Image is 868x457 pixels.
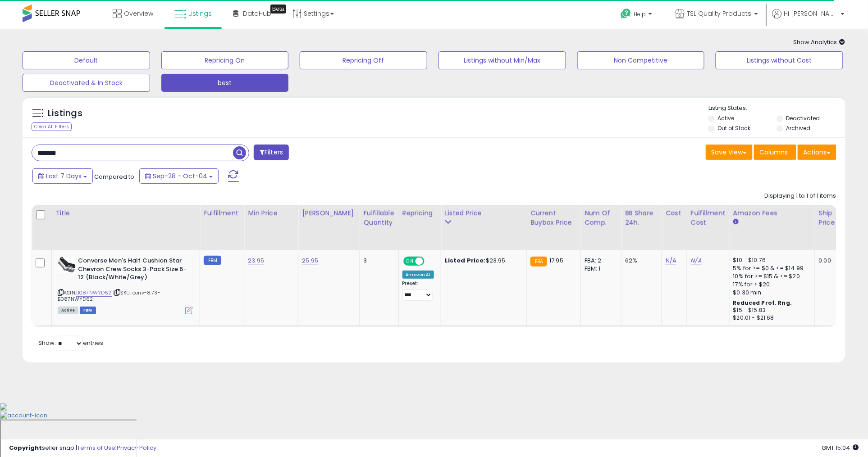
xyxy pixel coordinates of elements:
h5: Listings [48,107,82,120]
p: Listing States: [708,104,845,113]
div: Displaying 1 to 1 of 1 items [765,192,836,200]
div: Num of Comp. [585,208,617,227]
span: Compared to: [94,172,136,181]
span: Columns [760,148,788,157]
div: Ship Price [819,208,837,227]
div: Current Buybox Price [530,208,577,227]
span: ON [404,258,416,265]
button: Save View [706,145,753,160]
div: Fulfillable Quantity [363,208,394,227]
a: 23.95 [248,256,264,265]
a: Help [613,1,661,29]
div: $15 - $15.83 [733,307,808,314]
span: TSL Quality Products [687,9,752,18]
div: FBA: 2 [585,257,614,265]
div: Amazon AI [402,271,434,279]
small: Amazon Fees. [733,218,739,226]
a: N/A [691,256,702,265]
div: Tooltip anchor [270,5,286,14]
div: Listed Price [445,208,523,218]
div: Repricing [402,208,437,218]
div: Clear All Filters [32,122,72,131]
div: Amazon Fees [733,208,811,218]
button: Columns [754,145,796,160]
span: All listings currently available for purchase on Amazon [58,307,78,314]
div: ASIN: [58,257,193,313]
div: 0.00 [819,257,834,265]
span: Show: entries [38,339,103,347]
button: Repricing Off [300,51,427,69]
button: Last 7 Days [32,168,93,184]
div: $10 - $10.76 [733,257,808,264]
div: $0.30 min [733,289,808,297]
button: Listings without Cost [716,51,843,69]
div: FBM: 1 [585,265,614,273]
div: Fulfillment Cost [691,208,726,227]
b: Listed Price: [445,256,486,265]
span: Show Analytics [794,38,845,46]
button: Deactivated & In Stock [23,74,150,92]
div: 5% for >= $0 & <= $14.99 [733,264,808,272]
small: FBM [204,256,221,265]
a: Hi [PERSON_NAME] [772,9,845,29]
button: Default [23,51,150,69]
button: Non Competitive [577,51,705,69]
span: Last 7 Days [46,172,82,181]
small: FBA [530,257,547,267]
div: Min Price [248,208,294,218]
span: Help [634,10,646,18]
label: Active [718,114,735,122]
label: Archived [786,124,810,132]
button: Repricing On [161,51,289,69]
a: 25.95 [302,256,318,265]
div: 3 [363,257,391,265]
button: best [161,74,289,92]
img: 41jAvdeM2KL._SL40_.jpg [58,257,76,273]
a: N/A [666,256,676,265]
div: Cost [666,208,683,218]
div: $23.95 [445,257,520,265]
button: Actions [798,145,836,160]
div: Fulfillment [204,208,240,218]
div: 62% [625,257,655,265]
span: Hi [PERSON_NAME] [784,9,838,18]
span: 17.95 [549,256,563,265]
div: Title [55,208,196,218]
div: BB Share 24h. [625,208,658,227]
button: Sep-28 - Oct-04 [139,168,219,184]
span: OFF [423,258,437,265]
label: Out of Stock [718,124,751,132]
span: FBM [80,307,96,314]
span: Overview [124,9,153,18]
label: Deactivated [786,114,820,122]
b: Converse Men's Half Cushion Star Chevron Crew Socks 3-Pack Size 6-12 (Black/White/Grey) [78,257,187,284]
i: Get Help [620,8,631,19]
span: Listings [188,9,212,18]
span: Sep-28 - Oct-04 [153,172,207,181]
div: [PERSON_NAME] [302,208,356,218]
div: Preset: [402,281,434,301]
span: DataHub [243,9,271,18]
span: | SKU: conv-8.73-B087NWYD62 [58,289,160,303]
button: Filters [254,145,289,160]
b: Reduced Prof. Rng. [733,299,792,307]
button: Listings without Min/Max [439,51,566,69]
a: B087NWYD62 [76,289,112,297]
div: $20.01 - $21.68 [733,314,808,322]
div: 17% for > $20 [733,281,808,289]
div: 10% for >= $15 & <= $20 [733,272,808,281]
